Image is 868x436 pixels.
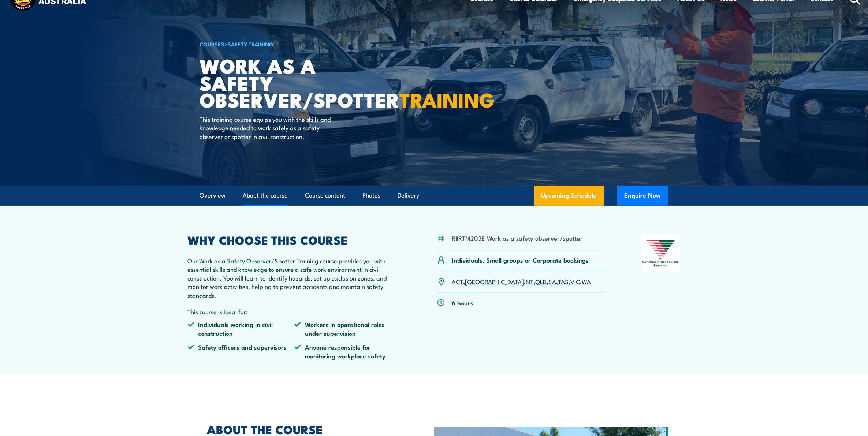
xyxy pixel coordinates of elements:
[188,234,402,245] h2: WHY CHOOSE THIS COURSE
[363,186,381,205] a: Photos
[400,84,495,114] strong: TRAINING
[582,277,591,286] a: WA
[398,186,420,205] a: Delivery
[641,234,681,272] img: Nationally Recognised Training logo.
[243,186,288,205] a: About the course
[200,186,226,205] a: Overview
[305,186,346,205] a: Course content
[452,277,463,286] a: ACT
[188,307,402,316] p: This course is ideal for:
[188,320,295,337] li: Individuals working in civil construction
[200,57,381,108] h1: Work as a Safety Observer/Spotter
[526,277,534,286] a: NT
[536,277,547,286] a: QLD
[549,277,556,286] a: SA
[465,277,524,286] a: [GEOGRAPHIC_DATA]
[452,234,583,242] li: RIIRTM203E Work as a safety observer/spotter
[200,40,381,48] h6: >
[452,277,591,286] p: , , , , , , ,
[207,424,401,434] h2: ABOUT THE COURSE
[294,320,401,337] li: Workers in operational roles under supervision
[452,256,589,264] p: Individuals, Small groups or Corporate bookings
[294,343,401,360] li: Anyone responsible for monitoring workplace safety
[617,186,668,206] button: Enquire Now
[188,256,402,299] p: Our Work as a Safety Observer/Spotter Training course provides you with essential skills and know...
[200,40,225,48] a: COURSES
[188,343,295,360] li: Safety officers and supervisors
[200,115,334,140] p: This training course equips you with the skills and knowledge needed to work safely as a safety o...
[558,277,569,286] a: TAS
[228,40,274,48] a: Safety Training
[534,186,604,206] a: Upcoming Schedule
[452,298,474,307] p: 6 hours
[571,277,580,286] a: VIC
